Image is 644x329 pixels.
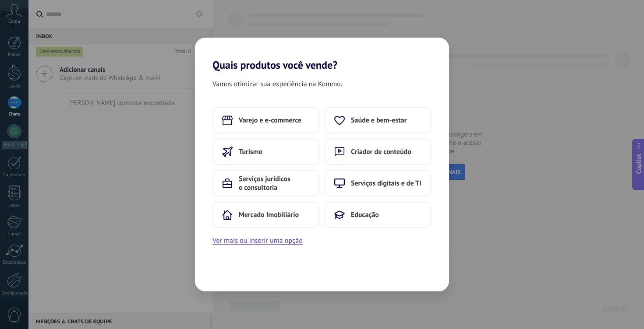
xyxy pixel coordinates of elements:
[239,175,310,192] span: Serviços jurídicos e consultoria
[351,116,407,125] span: Saúde e bem-estar
[212,202,319,228] button: Mercado Imobiliário
[212,235,303,246] button: Ver mais ou inserir uma opção
[212,139,319,165] button: Turismo
[325,202,432,228] button: Educação
[212,107,319,133] button: Varejo e e-commerce
[325,107,432,133] button: Saúde e bem-estar
[195,38,449,71] h2: Quais produtos você vende?
[212,78,342,90] span: Vamos otimizar sua experiência na Kommo.
[239,147,262,156] span: Turismo
[325,170,432,196] button: Serviços digitais e de TI
[351,210,379,219] span: Educação
[325,139,432,165] button: Criador de conteúdo
[239,210,299,219] span: Mercado Imobiliário
[239,116,301,125] span: Varejo e e-commerce
[212,170,319,196] button: Serviços jurídicos e consultoria
[351,147,411,156] span: Criador de conteúdo
[351,179,421,188] span: Serviços digitais e de TI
